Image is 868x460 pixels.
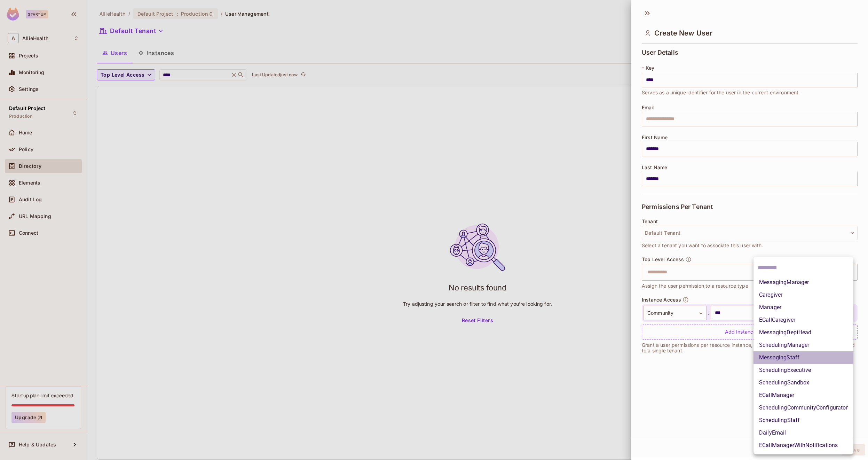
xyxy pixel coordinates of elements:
li: SchedulingSandbox [753,376,853,389]
li: MessagingStaff [753,351,853,364]
li: MessagingManager [753,276,853,289]
li: SchedulingManager [753,339,853,351]
li: ECallCaregiver [753,314,853,326]
li: ECallManagerWithNotifications [753,439,853,452]
li: DailyEmail [753,427,853,439]
li: MessagingDeptHead [753,326,853,339]
li: SchedulingExecutive [753,364,853,376]
li: SchedulingStaff [753,414,853,427]
li: SchedulingCommunityConfigurator [753,401,853,414]
li: Caregiver [753,289,853,301]
li: Manager [753,301,853,314]
li: ECallManager [753,389,853,401]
